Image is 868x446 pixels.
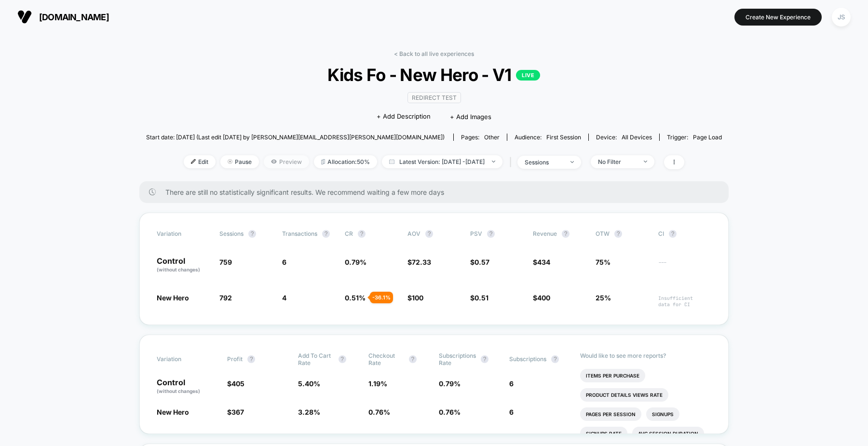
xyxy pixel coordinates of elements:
[439,408,461,416] span: 0.76 %
[412,258,431,266] span: 72.33
[227,379,244,388] span: $
[14,9,112,25] button: [DOMAIN_NAME]
[580,407,641,421] li: Pages Per Session
[644,161,647,162] img: end
[184,155,216,168] span: Edit
[533,294,550,302] span: $
[537,294,550,302] span: 400
[157,378,217,395] p: Control
[370,292,393,303] div: - 36.1 %
[298,379,320,388] span: 5.40 %
[580,427,627,440] li: Signups Rate
[475,258,489,266] span: 0.57
[227,355,243,363] span: Profit
[407,230,420,237] span: AOV
[570,161,574,163] img: end
[345,294,366,302] span: 0.51 %
[157,257,210,273] p: Control
[484,134,500,141] span: other
[298,408,320,416] span: 3.28 %
[461,134,500,141] div: Pages:
[470,258,489,266] span: $
[546,134,581,141] span: First Session
[580,352,712,359] p: Would like to see more reports?
[407,92,461,103] span: Redirect Test
[596,294,611,302] span: 25%
[157,267,200,272] span: (without changes)
[470,230,482,237] span: PSV
[219,294,232,302] span: 792
[533,258,550,266] span: $
[157,388,200,394] span: (without changes)
[470,294,488,302] span: $
[412,294,423,302] span: 100
[481,355,488,363] button: ?
[368,408,390,416] span: 0.76 %
[407,294,423,302] span: $
[264,155,309,168] span: Preview
[219,258,232,266] span: 759
[580,369,645,382] li: Items Per Purchase
[693,134,722,141] span: Page Load
[537,258,550,266] span: 434
[339,355,346,363] button: ?
[509,379,514,388] span: 6
[231,408,244,416] span: 367
[829,7,854,27] button: JS
[175,65,693,85] span: Kids Fo - New Hero - V1
[598,158,637,165] div: No Filter
[219,230,244,237] span: Sessions
[227,408,244,416] span: $
[734,9,822,26] button: Create New Experience
[533,230,557,237] span: Revenue
[345,230,353,237] span: CR
[358,230,366,238] button: ?
[248,230,256,238] button: ?
[596,258,610,266] span: 75%
[314,155,377,168] span: Allocation: 50%
[394,50,474,57] a: < Back to all live experiences
[157,230,210,238] span: Variation
[322,230,330,238] button: ?
[409,355,417,363] button: ?
[282,258,286,266] span: 6
[509,355,546,363] span: Subscriptions
[282,294,286,302] span: 4
[551,355,559,363] button: ?
[658,295,711,308] span: Insufficient data for CI
[39,12,109,22] span: [DOMAIN_NAME]
[667,134,722,141] div: Trigger:
[669,230,677,238] button: ?
[389,159,394,164] img: calendar
[298,352,334,366] span: Add To Cart Rate
[321,159,325,164] img: rebalance
[646,407,679,421] li: Signups
[191,159,196,164] img: edit
[658,259,711,273] span: ---
[377,112,431,122] span: + Add Description
[231,379,244,388] span: 405
[509,408,514,416] span: 6
[407,258,431,266] span: $
[614,230,622,238] button: ?
[622,134,652,141] span: all devices
[368,379,387,388] span: 1.19 %
[146,134,445,141] span: Start date: [DATE] (Last edit [DATE] by [PERSON_NAME][EMAIL_ADDRESS][PERSON_NAME][DOMAIN_NAME])
[17,10,32,24] img: Visually logo
[425,230,433,238] button: ?
[475,294,488,302] span: 0.51
[368,352,404,366] span: Checkout Rate
[525,159,563,166] div: sessions
[345,258,366,266] span: 0.79 %
[632,427,704,440] li: Avg Session Duration
[580,388,668,402] li: Product Details Views Rate
[507,155,517,169] span: |
[596,230,649,238] span: OTW
[157,408,189,416] span: New Hero
[450,113,491,121] span: + Add Images
[562,230,570,238] button: ?
[382,155,502,168] span: Latest Version: [DATE] - [DATE]
[439,379,461,388] span: 0.79 %
[515,134,581,141] div: Audience:
[157,294,189,302] span: New Hero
